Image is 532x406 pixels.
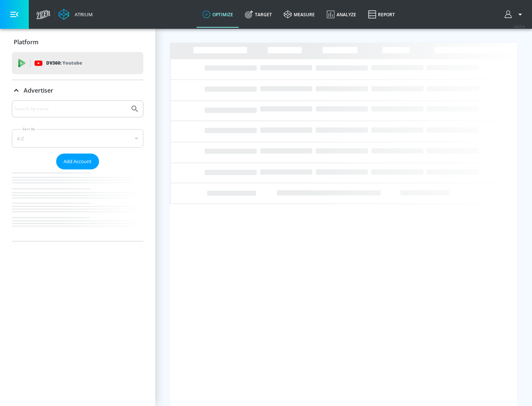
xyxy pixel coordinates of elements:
[15,104,127,114] input: Search by name
[12,32,143,52] div: Platform
[24,86,53,94] p: Advertiser
[197,1,239,28] a: optimize
[72,11,93,18] div: Atrium
[239,1,278,28] a: Target
[56,154,99,169] button: Add Account
[64,157,92,166] span: Add Account
[278,1,321,28] a: measure
[12,100,143,241] div: Advertiser
[46,59,82,67] p: DV360:
[321,1,362,28] a: Analyze
[12,169,143,241] nav: list of Advertiser
[58,9,93,20] a: Atrium
[21,127,37,131] label: Sort By
[12,129,143,148] div: A-Z
[62,59,82,67] p: Youtube
[12,80,143,101] div: Advertiser
[12,52,143,74] div: DV360: Youtube
[514,24,525,28] span: v 4.25.4
[14,38,38,46] p: Platform
[362,1,401,28] a: Report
